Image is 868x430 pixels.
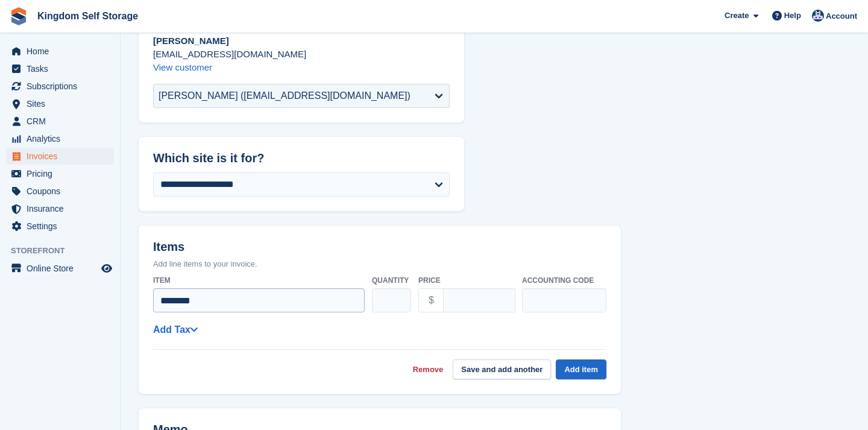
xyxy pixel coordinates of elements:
[556,359,606,379] button: Add item
[6,183,114,200] a: menu
[11,245,120,257] span: Storefront
[27,60,99,77] span: Tasks
[99,261,114,276] a: Preview store
[6,78,114,95] a: menu
[413,364,444,376] a: Remove
[6,113,114,130] a: menu
[27,183,99,200] span: Coupons
[372,275,411,286] label: Quantity
[27,113,99,130] span: CRM
[812,10,824,22] img: Bradley Werlin
[6,43,114,60] a: menu
[6,148,114,165] a: menu
[153,48,450,61] p: [EMAIL_ADDRESS][DOMAIN_NAME]
[153,62,212,72] a: View customer
[453,359,551,379] button: Save and add another
[159,89,410,103] div: [PERSON_NAME] ([EMAIL_ADDRESS][DOMAIN_NAME])
[784,10,801,22] span: Help
[153,151,450,165] h2: Which site is it for?
[27,78,99,95] span: Subscriptions
[6,95,114,112] a: menu
[6,200,114,217] a: menu
[10,7,28,25] img: stora-icon-8386f47178a22dfd0bd8f6a31ec36ba5ce8667c1dd55bd0f319d3a0aa187defe.svg
[27,165,99,182] span: Pricing
[418,275,515,286] label: Price
[6,130,114,147] a: menu
[725,10,749,22] span: Create
[6,165,114,182] a: menu
[153,324,198,335] a: Add Tax
[27,95,99,112] span: Sites
[153,240,606,256] h2: Items
[522,275,606,286] label: Accounting code
[27,200,99,217] span: Insurance
[826,10,857,22] span: Account
[33,6,143,26] a: Kingdom Self Storage
[27,43,99,60] span: Home
[27,148,99,165] span: Invoices
[153,275,365,286] label: Item
[6,260,114,277] a: menu
[153,258,606,270] p: Add line items to your invoice.
[27,260,99,277] span: Online Store
[27,218,99,235] span: Settings
[153,34,450,48] p: [PERSON_NAME]
[6,60,114,77] a: menu
[27,130,99,147] span: Analytics
[6,218,114,235] a: menu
